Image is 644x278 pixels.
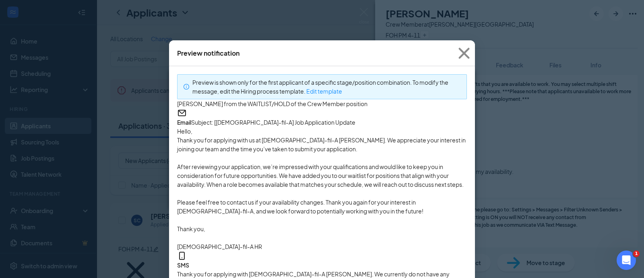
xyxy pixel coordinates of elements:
[177,162,467,189] p: After reviewing your application, we’re impressed with your qualifications and would like to keep...
[177,108,187,118] svg: Email
[177,49,239,58] div: Preview notification
[177,127,467,136] p: Hello,
[453,42,475,64] svg: Cross
[191,119,355,126] span: Subject: [[DEMOGRAPHIC_DATA]-fil-A] Job Application Update
[177,136,467,153] p: Thank you for applying with us at [DEMOGRAPHIC_DATA]-fil-A [PERSON_NAME]. We appreciate your inte...
[184,84,189,90] span: info-circle
[177,108,467,126] span: Email
[177,242,467,251] p: [DEMOGRAPHIC_DATA]-fil-A HR
[177,251,467,269] span: SMS
[177,100,367,107] span: [PERSON_NAME] from the WAITLIST/HOLD of the Crew Member position
[617,251,636,270] iframe: Intercom live chat
[306,88,342,95] a: Edit template
[177,198,467,215] p: Please feel free to contact us if your availability changes. Thank you again for your interest in...
[453,40,475,66] button: Close
[177,251,187,261] svg: MobileSms
[192,79,448,95] span: Preview is shown only for the first applicant of a specific stage/position combination. To modify...
[633,251,640,257] span: 1
[177,224,467,233] p: Thank you,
